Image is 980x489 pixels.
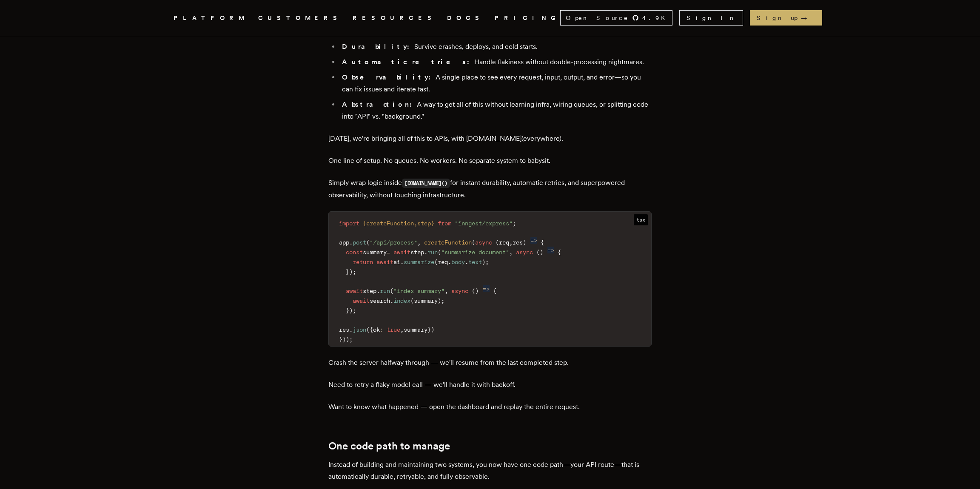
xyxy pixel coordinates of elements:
[438,259,448,265] span: req
[353,259,373,265] span: return
[328,155,652,167] p: One line of setup. No queues. No workers. No separate system to babysit.
[509,239,513,246] span: ,
[349,326,353,333] span: .
[547,247,554,253] span: =>
[447,13,484,23] a: DOCS
[339,220,359,227] span: import
[451,287,468,294] span: async
[424,249,427,256] span: .
[431,326,434,333] span: )
[342,43,414,51] strong: Durability:
[393,287,444,294] span: "index summary"
[342,58,474,66] strong: Automatic retries:
[438,220,451,227] span: from
[258,13,342,23] a: CUSTOMERS
[424,239,472,246] span: createFunction
[393,259,400,265] span: ai
[410,297,414,304] span: (
[363,220,366,227] span: {
[339,56,652,68] li: Handle flakiness without double-processing nightmares.
[541,239,544,246] span: {
[346,336,349,343] span: )
[427,249,438,256] span: run
[328,133,652,145] p: [DATE], we're bringing all of this to APIs, with [DOMAIN_NAME](everywhere).
[328,401,652,413] p: Want to know what happened — open the dashboard and replay the entire request.
[393,297,410,304] span: index
[513,239,523,246] span: res
[349,336,353,343] span: ;
[434,259,438,265] span: (
[342,336,346,343] span: )
[342,73,436,81] strong: Observability:
[483,285,490,292] span: =>
[387,326,400,333] span: true
[363,249,387,256] span: summary
[438,297,441,304] span: )
[380,326,383,333] span: :
[472,239,475,246] span: (
[339,71,652,95] li: A single place to see every request, input, output, and error—so you can fix issues and iterate f...
[342,100,417,108] strong: Abstraction:
[530,237,537,244] span: =>
[417,239,421,246] span: ,
[353,13,437,23] span: RESOURCES
[496,239,499,246] span: (
[400,326,404,333] span: ,
[801,14,815,22] span: →
[441,249,509,256] span: "summarize document"
[444,287,448,294] span: ,
[366,326,370,333] span: (
[482,259,485,265] span: )
[634,214,648,225] span: tsx
[455,220,513,227] span: "inngest/express"
[414,220,417,227] span: ,
[339,239,349,246] span: app
[353,268,356,275] span: ;
[174,13,248,23] button: PLATFORM
[513,220,516,227] span: ;
[475,287,479,294] span: )
[339,336,342,343] span: }
[346,307,349,314] span: }
[499,239,509,246] span: req
[441,297,444,304] span: ;
[346,249,363,256] span: const
[328,177,652,201] p: Simply wrap logic inside for instant durability, automatic retries, and superpowered observabilit...
[339,41,652,53] li: Survive crashes, deploys, and cold starts.
[540,249,543,256] span: )
[328,440,652,452] h2: One code path to manage
[366,239,370,246] span: (
[566,14,629,22] span: Open Source
[400,259,404,265] span: .
[516,249,533,256] span: async
[370,239,417,246] span: "/api/process"
[536,249,540,256] span: (
[393,249,410,256] span: await
[404,326,427,333] span: summary
[493,287,496,294] span: {
[390,287,393,294] span: (
[366,220,414,227] span: createFunction
[465,259,468,265] span: .
[370,326,373,333] span: {
[349,268,353,275] span: )
[417,220,431,227] span: step
[376,287,380,294] span: .
[404,259,434,265] span: summarize
[349,239,353,246] span: .
[370,297,390,304] span: search
[509,249,513,256] span: ,
[390,297,393,304] span: .
[495,13,560,23] a: PRICING
[523,239,526,246] span: )
[410,249,424,256] span: step
[485,259,489,265] span: ;
[414,297,438,304] span: summary
[448,259,451,265] span: .
[380,287,390,294] span: run
[346,268,349,275] span: }
[328,379,652,391] p: Need to retry a flaky model call — we'll handle it with backoff.
[346,287,363,294] span: await
[328,459,652,483] p: Instead of building and maintaining two systems, you now have one code path—your API route—that i...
